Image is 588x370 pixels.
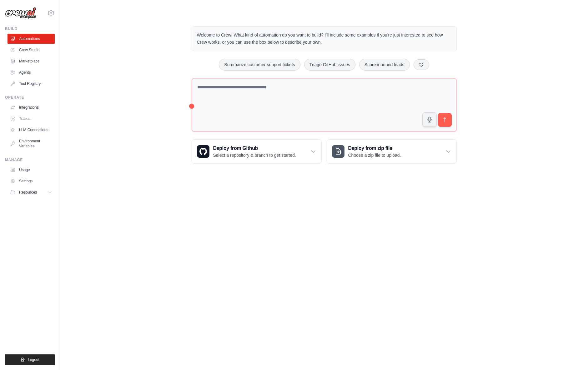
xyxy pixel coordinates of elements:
[5,26,55,31] div: Build
[213,145,296,152] h3: Deploy from Github
[304,59,355,71] button: Triage GitHub issues
[348,145,401,152] h3: Deploy from zip file
[5,7,36,19] img: Logo
[8,79,55,89] a: Tool Registry
[8,102,55,112] a: Integrations
[359,59,410,71] button: Score inbound leads
[5,95,55,100] div: Operate
[8,125,55,135] a: LLM Connections
[8,136,55,151] a: Environment Variables
[28,357,39,362] span: Logout
[5,354,55,365] button: Logout
[8,114,55,124] a: Traces
[197,32,451,46] p: Welcome to Crew! What kind of automation do you want to build? I'll include some examples if you'...
[8,34,55,44] a: Automations
[219,59,300,71] button: Summarize customer support tickets
[8,165,55,175] a: Usage
[8,187,55,197] button: Resources
[5,157,55,162] div: Manage
[19,190,37,195] span: Resources
[8,176,55,186] a: Settings
[8,45,55,55] a: Crew Studio
[213,152,296,158] p: Select a repository & branch to get started.
[8,67,55,77] a: Agents
[348,152,401,158] p: Choose a zip file to upload.
[8,56,55,66] a: Marketplace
